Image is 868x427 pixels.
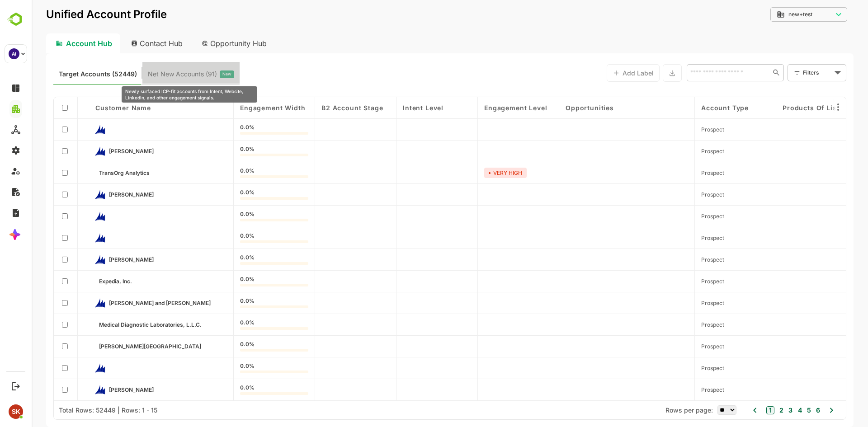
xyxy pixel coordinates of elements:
div: Contact Hub [92,33,159,53]
div: 0.0% [208,255,277,265]
span: Engagement Level [453,104,515,112]
span: Hawkins-Crosby [77,256,122,263]
span: Known accounts you’ve identified to target - imported from CRM, Offline upload, or promoted from ... [27,68,105,80]
div: Opportunity Hub [163,33,243,53]
span: Intent Level [371,104,412,112]
span: Prospect [670,213,693,220]
button: 3 [755,405,761,415]
div: AI [9,48,19,59]
span: Account Type [670,104,717,112]
div: 0.0% [208,233,277,243]
div: Filters [770,63,815,82]
div: 0.0% [208,298,277,308]
span: Prospect [670,235,693,241]
span: Gannon University [67,343,170,350]
button: Add Label [575,64,628,82]
div: 0.0% [208,125,277,135]
div: Filters [771,68,800,77]
div: VERY HIGH [453,168,495,178]
button: 4 [764,405,770,415]
div: 0.0% [208,146,277,156]
span: Prospect [670,365,693,371]
div: 0.0% [208,320,277,330]
span: B2 Account Stage [290,104,351,112]
span: Engagement Width [208,104,274,112]
span: Mason, Clark and Stanley [77,300,179,306]
button: 6 [782,405,788,415]
span: Prospect [670,169,693,176]
div: Account Hub [14,33,89,53]
div: 0.0% [208,211,277,221]
span: Products of Listed Opportunities [751,104,819,112]
span: Mcmahon-Nelson [77,386,122,393]
div: 0.0% [208,168,277,178]
button: Export the selected data as CSV [631,64,650,82]
span: Expedia, Inc. [67,278,100,285]
span: New [191,68,200,80]
div: Total Rows: 52449 | Rows: 1 - 15 [27,406,126,414]
p: Unified Account Profile [14,9,135,20]
span: Medical Diagnostic Laboratories, L.L.C. [67,321,170,328]
div: SK [9,404,23,419]
span: new+test [757,11,781,18]
span: Prospect [670,126,693,133]
div: 0.0% [208,385,277,395]
img: BambooboxLogoMark.f1c84d78b4c51b1a7b5f700c9845e183.svg [5,11,28,28]
div: 0.0% [208,190,277,200]
span: Prospect [670,300,693,306]
span: Opportunities [534,104,582,112]
span: Prospect [670,191,693,198]
span: Conner-Nguyen [77,148,122,155]
span: Rows per page: [634,406,681,414]
div: new+test [739,6,816,23]
span: TransOrg Analytics [67,169,118,176]
button: 1 [735,406,743,414]
div: new+test [745,10,801,19]
button: 2 [745,405,752,415]
div: 0.0% [208,342,277,352]
span: Prospect [670,321,693,328]
button: Logout [9,380,22,392]
span: Prospect [670,386,693,393]
span: Prospect [670,148,693,155]
span: Customer Name [64,104,119,112]
span: Armstrong-Cabrera [77,191,122,198]
span: Prospect [670,256,693,263]
span: Prospect [670,278,693,285]
span: Net New Accounts ( 91 ) [116,68,185,80]
button: 5 [773,405,779,415]
span: Prospect [670,343,693,350]
div: 0.0% [208,277,277,286]
div: 0.0% [208,363,277,373]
